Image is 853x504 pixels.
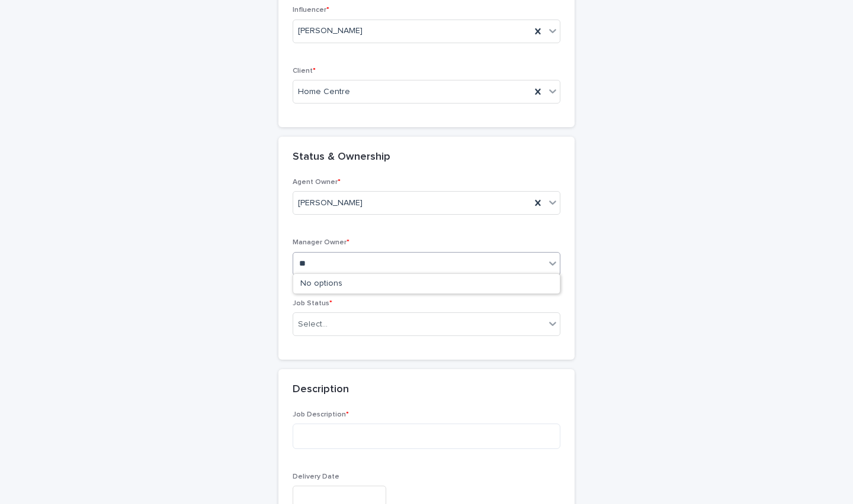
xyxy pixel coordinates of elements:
span: Home Centre [298,86,350,98]
span: Agent Owner [293,179,341,186]
span: Job Status [293,300,332,307]
div: No options [293,274,560,293]
span: Influencer [293,7,329,14]
div: Select... [298,318,328,331]
span: Manager Owner [293,239,349,246]
span: Client [293,67,316,75]
span: [PERSON_NAME] [298,197,363,209]
span: [PERSON_NAME] [298,25,363,37]
h2: Description [293,383,349,396]
span: Job Description [293,411,349,418]
span: Delivery Date [293,473,339,480]
h2: Status & Ownership [293,151,390,164]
